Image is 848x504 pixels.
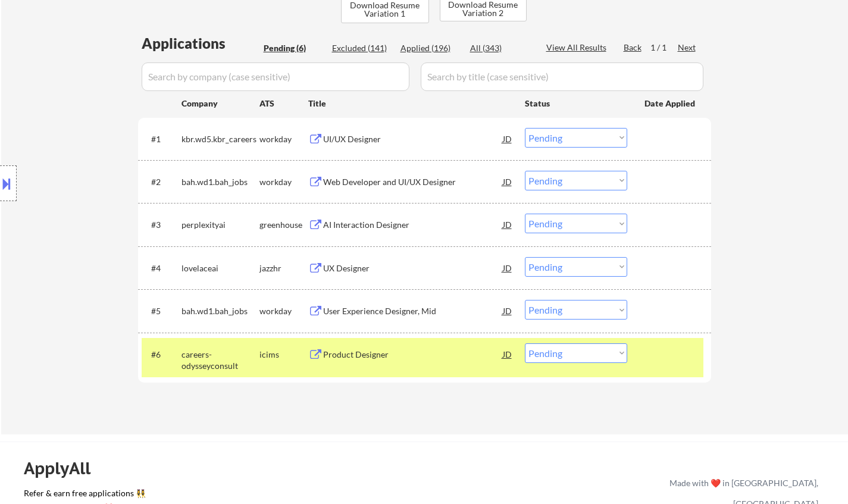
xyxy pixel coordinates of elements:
[182,176,259,188] div: bah.wd1.bah_jobs
[182,219,259,231] div: perplexityai
[502,171,514,192] div: JD
[323,176,503,188] div: Web Developer and UI/UX Designer
[182,305,259,317] div: bah.wd1.bah_jobs
[502,214,514,235] div: JD
[400,42,460,54] div: Applied (196)
[678,42,697,54] div: Next
[644,98,697,109] div: Date Applied
[323,262,503,274] div: UX Designer
[308,98,514,109] div: Title
[182,98,259,109] div: Company
[323,133,503,145] div: UI/UX Designer
[332,42,392,54] div: Excluded (141)
[323,305,503,317] div: User Experience Designer, Mid
[259,176,308,188] div: workday
[502,300,514,321] div: JD
[259,262,308,274] div: jazzhr
[182,349,259,372] div: careers-odysseyconsult
[182,133,259,145] div: kbr.wd5.kbr_careers
[142,36,259,51] div: Applications
[259,98,308,109] div: ATS
[502,343,514,365] div: JD
[259,219,308,231] div: greenhouse
[525,92,627,114] div: Status
[650,42,678,54] div: 1 / 1
[264,42,323,54] div: Pending (6)
[259,305,308,317] div: workday
[259,133,308,145] div: workday
[323,219,503,231] div: AI Interaction Designer
[323,349,503,361] div: Product Designer
[421,62,703,91] input: Search by title (case sensitive)
[151,349,172,361] div: #6
[24,489,421,502] a: Refer & earn free applications 👯‍♀️
[502,257,514,278] div: JD
[182,262,259,274] div: lovelaceai
[546,42,610,54] div: View All Results
[151,305,172,317] div: #5
[259,349,308,361] div: icims
[24,458,104,478] div: ApplyAll
[142,62,409,91] input: Search by company (case sensitive)
[502,128,514,149] div: JD
[470,42,530,54] div: All (343)
[624,42,643,54] div: Back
